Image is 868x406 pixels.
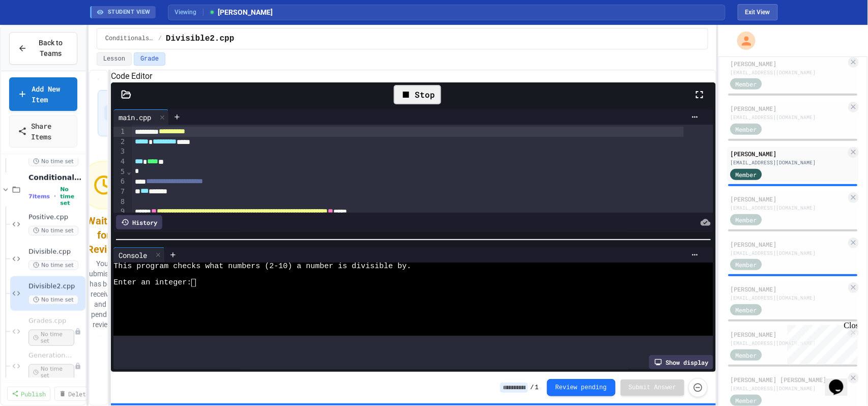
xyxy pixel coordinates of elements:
[688,378,708,397] button: Force resubmission of student's answer (Admin only)
[113,250,152,260] div: Console
[7,387,50,401] a: Publish
[113,279,191,287] span: Enter an integer:
[113,263,411,271] span: This program checks what numbers (2-10) a number is divisible by.
[731,284,847,294] div: [PERSON_NAME]
[736,396,757,405] span: Member
[731,294,847,302] div: [EMAIL_ADDRESS][DOMAIN_NAME]
[81,258,126,330] p: Your submission has been received and is pending review.
[649,355,713,369] div: Show display
[113,197,126,207] div: 8
[825,365,858,396] iframe: chat widget
[126,167,131,176] span: Fold line
[209,7,273,18] span: [PERSON_NAME]
[33,38,69,59] span: Back to Teams
[113,167,126,177] div: 5
[731,104,847,113] div: [PERSON_NAME]
[731,149,847,158] div: [PERSON_NAME]
[9,115,77,148] a: Share Items
[736,351,757,360] span: Member
[621,380,685,396] button: Submit Answer
[731,240,847,249] div: [PERSON_NAME]
[113,157,126,167] div: 4
[727,29,758,52] div: My Account
[166,33,234,45] span: Divisible2.cpp
[731,330,847,339] div: [PERSON_NAME]
[736,170,757,179] span: Member
[731,385,847,392] div: [EMAIL_ADDRESS][DOMAIN_NAME]
[731,59,847,68] div: [PERSON_NAME]
[28,173,83,182] span: Conditionals: If-Statements
[54,192,56,200] span: •
[108,8,151,17] span: STUDENT VIEW
[97,52,132,66] button: Lesson
[111,70,716,82] h6: Code Editor
[28,295,78,305] span: No time set
[547,379,616,396] button: Review pending
[113,109,169,125] div: main.cpp
[113,207,126,217] div: 9
[113,177,126,187] div: 6
[28,193,50,200] span: 7 items
[535,384,539,392] span: 1
[28,352,74,360] span: Generations.cpp
[113,127,126,137] div: 1
[736,125,757,134] span: Member
[113,187,126,197] div: 7
[28,330,74,346] span: No time set
[175,8,204,17] span: Viewing
[74,328,81,335] div: Unpublished
[28,260,78,270] span: No time set
[60,186,83,207] span: No time set
[629,384,677,392] span: Submit Answer
[74,363,81,370] div: Unpublished
[4,4,70,65] div: Chat with us now!Close
[113,112,156,123] div: main.cpp
[86,214,121,256] div: Waiting for Review
[113,137,126,147] div: 2
[784,321,858,364] iframe: chat widget
[736,79,757,89] span: Member
[731,159,847,166] div: [EMAIL_ADDRESS][DOMAIN_NAME]
[736,260,757,269] span: Member
[105,35,154,43] span: Conditionals: If-Statements
[731,375,847,384] div: [PERSON_NAME] [PERSON_NAME]
[116,215,162,229] div: History
[731,249,847,257] div: [EMAIL_ADDRESS][DOMAIN_NAME]
[731,69,847,76] div: [EMAIL_ADDRESS][DOMAIN_NAME]
[28,213,83,222] span: Positive.cpp
[28,157,78,166] span: No time set
[134,52,165,66] button: Grade
[28,226,78,236] span: No time set
[9,32,77,65] button: Back to Teams
[731,194,847,204] div: [PERSON_NAME]
[28,282,83,291] span: Divisible2.cpp
[731,204,847,212] div: [EMAIL_ADDRESS][DOMAIN_NAME]
[113,147,126,157] div: 3
[530,384,534,392] span: /
[9,77,77,111] a: Add New Item
[731,113,847,121] div: [EMAIL_ADDRESS][DOMAIN_NAME]
[28,248,83,256] span: Divisible.cpp
[28,364,74,381] span: No time set
[113,247,165,263] div: Console
[54,387,94,401] a: Delete
[158,35,162,43] span: /
[28,317,74,326] span: Grades.cpp
[738,4,778,20] button: Exit student view
[394,85,441,104] div: Stop
[736,305,757,314] span: Member
[731,339,847,347] div: [EMAIL_ADDRESS][DOMAIN_NAME]
[736,215,757,224] span: Member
